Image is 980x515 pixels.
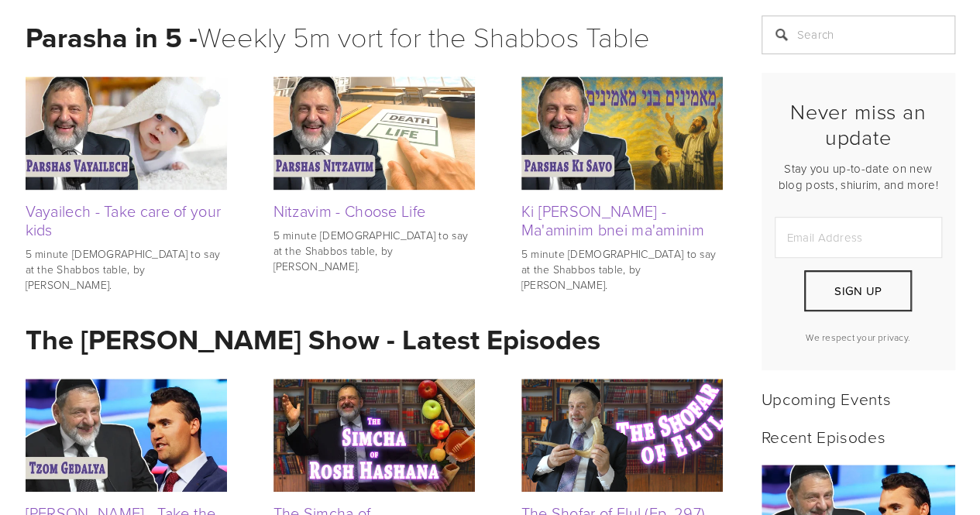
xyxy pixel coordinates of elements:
h2: Recent Episodes [762,427,955,446]
input: Search [762,15,955,54]
h2: Never miss an update [775,99,942,149]
a: Ki [PERSON_NAME] - Ma'aminim bnei ma'aminim [521,200,704,240]
h2: Upcoming Events [762,389,955,408]
strong: Parasha in 5 - [26,17,198,57]
p: 5 minute [DEMOGRAPHIC_DATA] to say at the Shabbos table, by [PERSON_NAME]. [273,228,475,273]
p: Stay you up-to-date on new blog posts, shiurim, and more! [775,160,942,193]
img: The Shofar of Elul (Ep. 297) [521,379,723,492]
button: Sign Up [804,270,911,311]
img: Nitzavim - Choose Life [273,77,475,190]
span: Sign Up [834,283,882,299]
p: 5 minute [DEMOGRAPHIC_DATA] to say at the Shabbos table, by [PERSON_NAME]. [26,246,227,292]
img: Ki Savo - Ma'aminim bnei ma'aminim [521,77,723,190]
p: 5 minute [DEMOGRAPHIC_DATA] to say at the Shabbos table, by [PERSON_NAME]. [521,246,723,292]
h1: Weekly 5m vort for the Shabbos Table [26,15,723,58]
img: Tzom Gedalya - Take the opportunity [26,379,227,492]
a: Vayailech - Take care of your kids [26,200,222,240]
img: Vayailech - Take care of your kids [26,77,227,190]
strong: The [PERSON_NAME] Show - Latest Episodes [26,319,600,359]
input: Email Address [775,217,942,258]
img: The Simcha of Rosh Hashana (Ep. 298) [273,379,475,492]
p: We respect your privacy. [775,331,942,344]
a: Nitzavim - Choose Life [273,200,426,221]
